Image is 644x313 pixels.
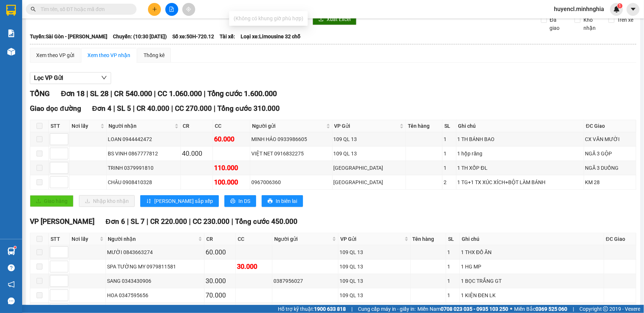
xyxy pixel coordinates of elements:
span: VP Gửi [340,235,403,243]
div: 109 QL 13 [340,263,409,271]
span: TỔNG [30,89,50,98]
sup: 1 [617,3,623,8]
div: 1 hộp răng [458,150,583,158]
span: | [171,104,173,113]
td: Sài Gòn [333,175,406,190]
span: question-circle [8,264,15,271]
span: copyright [603,306,608,312]
div: VIỆT NET 0916832275 [251,150,331,158]
span: CC 270.000 [175,104,212,113]
span: CC 230.000 [193,217,230,226]
span: down [101,75,107,81]
div: Xem theo VP gửi [36,51,74,59]
strong: 0708 023 035 - 0935 103 250 [441,306,508,312]
span: sort-ascending [146,198,151,204]
span: huyencl.minhnghia [548,4,610,14]
span: CR 40.000 [137,104,169,113]
span: Miền Bắc [514,305,567,313]
th: ĐC Giao [604,233,636,245]
span: Tổng cước 1.600.000 [207,89,277,98]
span: printer [268,198,273,204]
strong: 1900 633 818 [314,306,346,312]
th: CR [181,120,213,132]
th: STT [49,233,70,245]
span: Lọc VP Gửi [34,73,63,82]
th: Tên hàng [411,233,446,245]
div: 0967006360 [251,178,331,186]
th: CC [213,120,250,132]
div: 30.000 [237,261,271,272]
span: [PERSON_NAME] sắp xếp [154,197,213,205]
input: Tìm tên, số ĐT hoặc mã đơn [41,5,128,13]
span: Đơn 6 [106,217,125,226]
td: NGÃ 3 GỘP [584,147,636,161]
div: 1 [447,248,458,256]
span: Trên xe [614,16,637,24]
img: solution-icon [7,29,15,37]
span: Nơi lấy [72,122,99,130]
span: | [127,217,129,226]
div: BS VINH 0867777812 [108,150,179,158]
td: 109 QL 13 [338,260,410,274]
span: | [147,217,148,226]
img: logo-vxr [6,5,16,16]
span: plus [152,7,157,12]
td: 109 QL 13 [333,147,406,161]
div: 1 TH BÁNH BAO [458,135,583,143]
span: CR 540.000 [114,89,152,98]
div: Xem theo VP nhận [87,51,130,59]
div: 110.000 [214,163,249,173]
td: 109 QL 13 [338,288,410,303]
button: caret-down [627,3,640,16]
span: Tổng cước 310.000 [217,104,280,113]
div: 60.000 [206,247,234,257]
div: 109 QL 13 [340,277,409,285]
span: aim [186,7,191,12]
span: Giao dọc đường [30,104,81,113]
button: aim [182,3,195,16]
div: MINH HẢO 0933986605 [251,135,331,143]
span: search [31,7,36,12]
span: Đơn 18 [61,89,85,98]
span: | [351,305,352,313]
div: 1 [444,164,455,172]
span: SL 5 [117,104,131,113]
span: ⚪️ [510,307,512,310]
div: 1 THX ĐỒ ĂN [461,248,603,256]
div: 109 QL 13 [334,150,405,158]
span: Loại xe: Limousine 32 chỗ [241,32,300,41]
td: CX VĂN MƯỜI [584,132,636,147]
span: printer [230,198,235,204]
div: 1 [447,277,458,285]
span: Miền Nam [417,305,508,313]
span: file-add [169,7,174,12]
th: SL [446,233,460,245]
span: VP Gửi [334,122,399,130]
div: LOAN 0944442472 [108,135,179,143]
span: | [110,89,112,98]
button: sort-ascending[PERSON_NAME] sắp xếp [140,195,219,207]
div: SANG 0343430906 [107,277,203,285]
div: MƯỜI 0843663274 [107,248,203,256]
span: | [573,305,574,313]
span: | [204,89,206,98]
div: 1 BỌC TRẮNG GT [461,277,603,285]
span: Đã giao [547,16,569,32]
span: Nơi lấy [72,235,98,243]
td: 109 QL 13 [333,132,406,147]
th: SL [442,120,457,132]
b: Tuyến: Sài Gòn - [PERSON_NAME] [30,34,107,39]
div: 1 [444,135,455,143]
td: 109 QL 13 [338,274,410,288]
button: Lọc VP Gửi [30,72,111,84]
div: 1 HG MP [461,263,603,271]
th: CR [204,233,236,245]
div: 1 TG+1 TX XÚC XÍCH+BỘT LÀM BÁNH [458,178,583,186]
div: 70.000 [206,290,234,300]
span: notification [8,281,15,288]
div: 40.000 [182,148,211,159]
span: Người gửi [252,122,324,130]
div: 1 KIỆN ĐEN LK [461,291,603,299]
span: SL 7 [131,217,145,226]
div: [GEOGRAPHIC_DATA] [334,164,405,172]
